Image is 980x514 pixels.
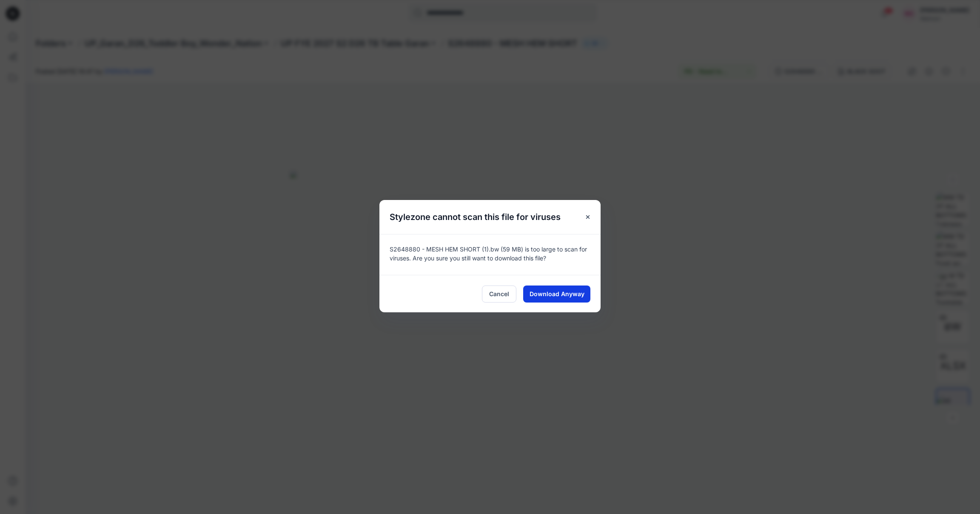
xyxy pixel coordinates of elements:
div: S2648880 - MESH HEM SHORT (1).bw (59 MB) is too large to scan for viruses. Are you sure you still... [379,234,601,275]
button: Download Anyway [523,286,590,303]
button: Close [580,209,595,225]
span: Cancel [489,289,509,298]
button: Cancel [482,286,516,303]
span: Download Anyway [530,289,584,298]
h5: Stylezone cannot scan this file for viruses [379,200,571,234]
